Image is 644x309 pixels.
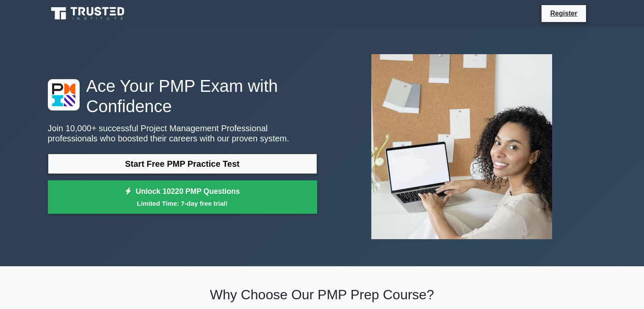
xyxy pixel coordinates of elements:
[48,154,317,174] a: Start Free PMP Practice Test
[48,123,317,143] p: Join 10,000+ successful Project Management Professional professionals who boosted their careers w...
[58,199,307,208] small: Limited Time: 7-day free trial!
[545,8,582,19] a: Register
[48,180,317,214] a: Unlock 10220 PMP QuestionsLimited Time: 7-day free trial!
[48,287,597,303] h2: Why Choose Our PMP Prep Course?
[48,76,317,116] h1: Ace Your PMP Exam with Confidence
